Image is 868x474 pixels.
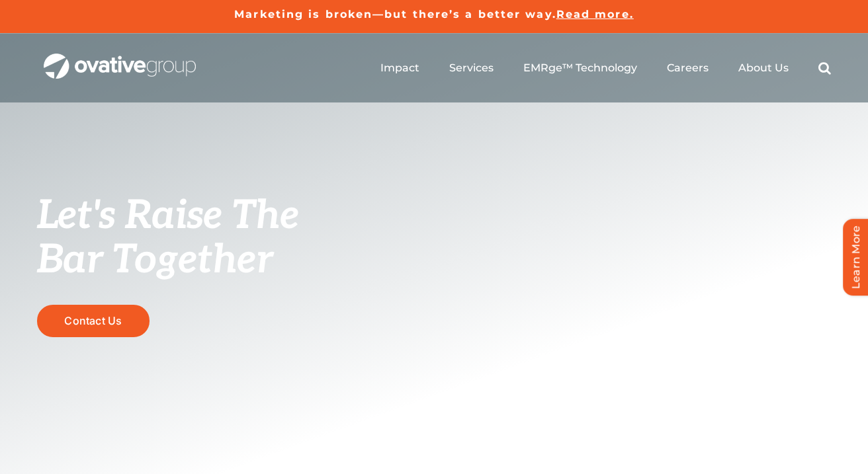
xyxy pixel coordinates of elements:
span: Contact Us [64,315,122,327]
nav: Menu [380,47,831,89]
a: Contact Us [37,305,150,337]
a: Careers [667,61,709,75]
a: OG_Full_horizontal_WHT [44,52,196,65]
a: Impact [380,61,419,75]
a: Services [449,61,494,75]
a: EMRge™ Technology [523,61,637,75]
a: About Us [738,61,789,75]
a: Search [818,61,831,75]
span: Bar Together [37,237,273,284]
span: Let's Raise The [37,192,300,240]
a: Read more. [556,8,634,20]
a: Marketing is broken—but there’s a better way. [234,8,556,20]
